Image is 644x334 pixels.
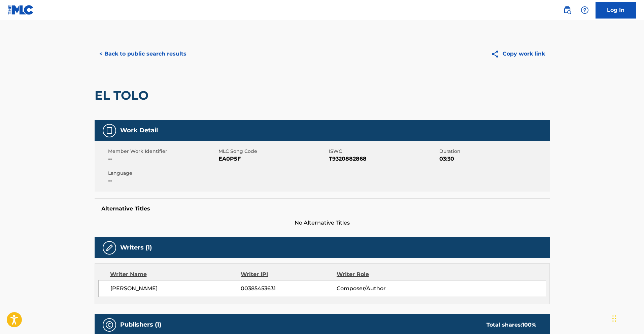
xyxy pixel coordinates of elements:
[596,2,636,19] a: Log In
[241,270,337,278] div: Writer IPI
[610,302,644,334] iframe: Chat Widget
[218,148,327,155] span: MLC Song Code
[95,88,152,103] h2: EL TOLO
[522,322,536,328] span: 100 %
[108,170,217,177] span: Language
[120,321,161,329] h5: Publishers (1)
[241,285,336,293] span: 00385453631
[120,127,158,134] h5: Work Detail
[105,321,113,329] img: Publishers
[218,155,327,163] span: EA0P5F
[439,148,548,155] span: Duration
[561,3,574,17] a: Public Search
[110,285,241,293] span: [PERSON_NAME]
[486,45,550,62] button: Copy work link
[108,148,217,155] span: Member Work Identifier
[108,177,217,185] span: --
[563,6,571,14] img: search
[329,155,438,163] span: T9320882868
[578,3,591,17] div: Help
[108,155,217,163] span: --
[612,308,616,329] div: Drag
[95,219,550,227] span: No Alternative Titles
[486,321,536,329] div: Total shares:
[439,155,548,163] span: 03:30
[120,244,152,252] h5: Writers (1)
[337,270,424,278] div: Writer Role
[491,50,503,58] img: Copy work link
[329,148,438,155] span: ISWC
[581,6,589,14] img: help
[105,127,113,135] img: Work Detail
[95,45,191,62] button: < Back to public search results
[105,244,113,252] img: Writers
[110,270,241,278] div: Writer Name
[101,205,543,212] h5: Alternative Titles
[337,285,424,293] span: Composer/Author
[8,5,34,15] img: MLC Logo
